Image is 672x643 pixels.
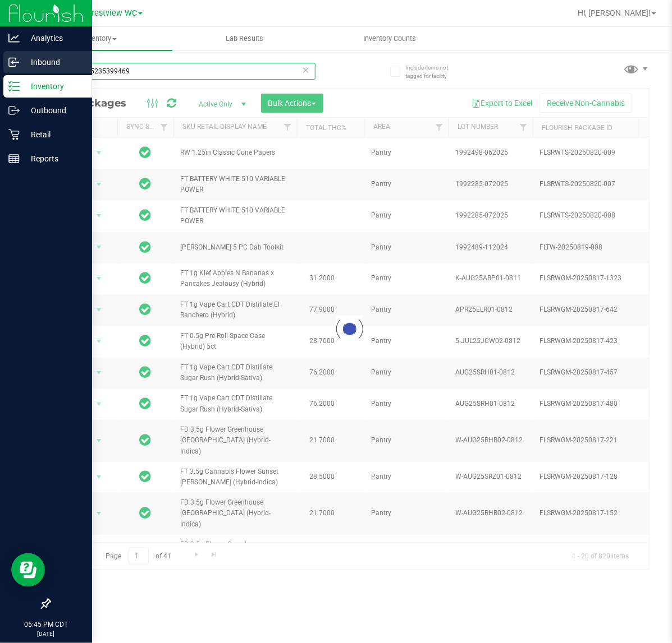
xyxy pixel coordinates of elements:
[578,8,651,17] span: Hi, [PERSON_NAME]!
[5,630,87,638] p: [DATE]
[302,63,310,77] span: Clear
[8,57,20,68] inline-svg: Inbound
[20,80,87,93] p: Inventory
[27,27,172,50] a: Inventory
[348,34,431,44] span: Inventory Counts
[8,129,20,140] inline-svg: Retail
[405,63,461,80] span: Include items not tagged for facility
[20,128,87,141] p: Retail
[317,27,463,50] a: Inventory Counts
[8,105,20,116] inline-svg: Outbound
[86,8,137,18] span: Crestview WC
[49,63,316,80] input: Search Package ID, Item Name, SKU, Lot or Part Number...
[20,31,87,45] p: Analytics
[11,553,45,587] iframe: Resource center
[8,81,20,92] inline-svg: Inventory
[20,104,87,117] p: Outbound
[20,152,87,165] p: Reports
[5,619,87,630] p: 05:45 PM CDT
[8,33,20,44] inline-svg: Analytics
[8,153,20,164] inline-svg: Reports
[27,34,172,44] span: Inventory
[172,27,318,50] a: Lab Results
[20,55,87,69] p: Inbound
[211,34,278,44] span: Lab Results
